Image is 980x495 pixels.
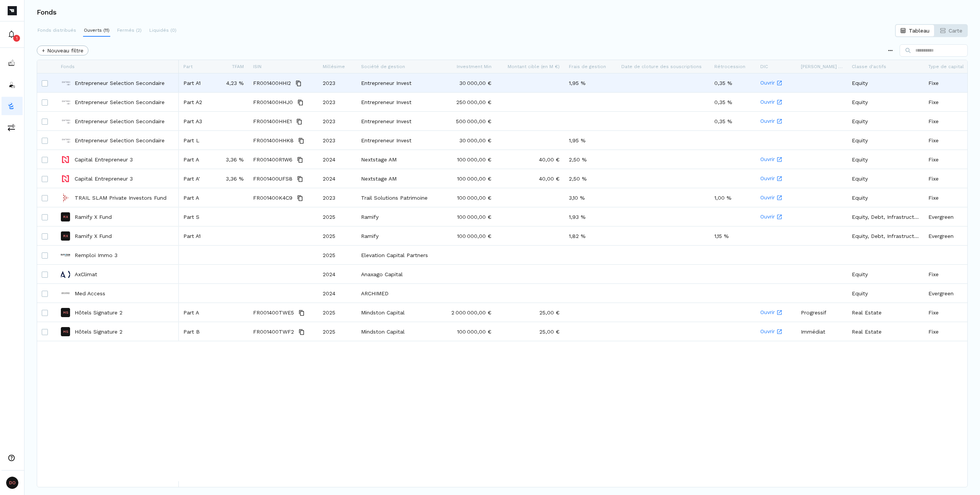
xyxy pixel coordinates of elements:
button: funds [2,97,23,115]
div: 4,23 % [214,73,248,92]
span: TFAM [232,64,244,69]
div: Part A1 [179,226,214,245]
img: Remploi Immo 3 [61,251,70,260]
a: RXRamify X Fund [61,227,174,245]
a: Med AccessMed Access [61,284,174,302]
div: Real Estate [847,303,924,322]
div: 0,35 % [710,112,756,130]
p: TRAIL SLAM Private Investors Fund [75,194,167,202]
div: 100 000,00 € [441,188,496,207]
div: Mindston Capital [356,303,441,322]
div: Ramify [356,207,441,226]
span: FR001400HHE1 [253,112,292,131]
div: Equity [847,169,924,188]
p: Ouverts (11) [84,27,109,34]
span: Société de gestion [361,64,405,69]
div: 30 000,00 € [441,73,496,92]
a: HSHôtels Signature 2 [61,303,174,321]
div: 2023 [318,73,356,92]
div: Part A3 [179,112,214,130]
div: Equity [847,265,924,283]
span: FR001400HHI2 [253,74,291,93]
div: Part A [179,188,214,207]
p: Capital Entrepreneur 3 [75,156,133,163]
button: Fonds distribués [37,24,77,37]
a: AxClimatAxClimat [61,265,174,283]
button: Copy [294,79,303,88]
img: commissions [8,124,15,131]
div: 100 000,00 € [441,150,496,169]
img: Entrepreneur Selection Secondaire [61,98,70,107]
a: Remploi Immo 3Remploi Immo 3 [61,246,174,264]
span: DO [6,477,18,489]
a: Ouvrir [760,189,792,207]
button: Copy [296,155,305,164]
button: Copy [295,117,304,126]
span: FR001400HHK8 [253,131,294,150]
p: RX [63,215,68,219]
div: Part A [179,150,214,169]
div: Ramify [356,226,441,245]
div: Nextstage AM [356,150,441,169]
span: FR001400R1W6 [253,150,292,169]
a: commissions [2,118,23,137]
div: 2023 [318,112,356,130]
a: TRAIL SLAM Private Investors FundTRAIL SLAM Private Investors Fund [61,189,174,207]
div: 100 000,00 € [441,169,496,188]
div: 500 000,00 € [441,112,496,130]
span: Montant cible (en M €) [508,64,560,69]
a: Capital Entrepreneur 3Capital Entrepreneur 3 [61,150,174,168]
div: 3,36 % [214,150,248,169]
span: [PERSON_NAME] de fonds [801,64,843,69]
div: Equity [847,112,924,130]
div: 2024 [318,169,356,188]
img: need-help [8,454,15,462]
div: 0,35 % [710,73,756,92]
img: funds [8,102,15,110]
button: Copy [297,327,306,337]
a: Entrepreneur Selection SecondaireEntrepreneur Selection Secondaire [61,131,174,149]
img: Picto [8,6,17,15]
div: 3,36 % [214,169,248,188]
img: subscriptions [8,59,15,67]
img: AxClimat [61,270,70,279]
button: subscriptions [2,54,23,72]
button: Ouverts (11) [83,24,110,37]
p: Remploi Immo 3 [75,251,118,259]
p: Med Access [75,290,105,297]
button: + Nouveau filtre [37,46,88,55]
div: Equity [847,188,924,207]
div: 2025 [318,246,356,264]
img: Entrepreneur Selection Secondaire [61,136,70,145]
div: Part S [179,207,214,226]
div: ARCHIMED [356,284,441,303]
div: Equity [847,93,924,111]
p: Hôtels Signature 2 [75,328,122,335]
a: Ouvrir [760,93,792,111]
div: 2024 [318,150,356,169]
div: Equity [847,131,924,150]
span: FR001400HHJ0 [253,93,293,112]
button: Copy [296,194,305,203]
span: Frais de gestion [569,64,606,69]
p: Capital Entrepreneur 3 [75,175,133,182]
div: 2023 [318,188,356,207]
h3: Fonds [37,9,57,16]
div: 2025 [318,303,356,322]
div: Entrepreneur Invest [356,112,441,130]
a: HSHôtels Signature 2 [61,322,174,340]
span: Rétrocession [714,64,745,69]
span: Classe d'actifs [852,64,886,69]
p: Ramify X Fund [75,232,112,240]
div: 1,95 % [564,131,617,150]
button: Liquidés (0) [149,24,177,37]
div: Anaxago Capital [356,265,441,283]
img: Capital Entrepreneur 3 [61,155,70,164]
div: Part A2 [179,93,214,111]
span: Part [183,64,193,69]
div: Progressif [796,303,847,322]
p: Hôtels Signature 2 [75,309,122,316]
a: Entrepreneur Selection SecondaireEntrepreneur Selection Secondaire [61,93,174,111]
div: 25,00 € [496,322,564,341]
